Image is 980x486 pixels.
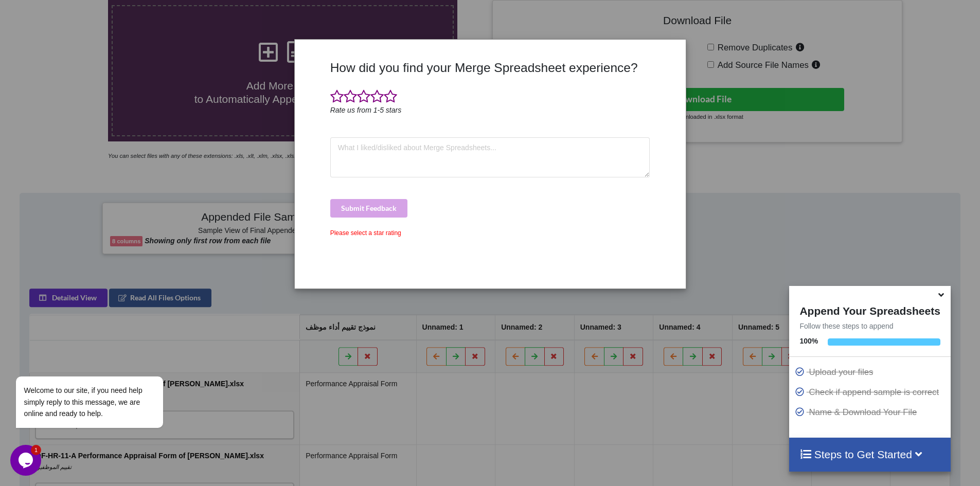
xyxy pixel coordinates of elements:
h4: Steps to Get Started [799,448,940,461]
i: Rate us from 1-5 stars [330,106,402,114]
iframe: chat widget [10,445,43,476]
iframe: chat widget [10,283,195,440]
p: Upload your files [794,366,948,379]
p: Follow these steps to append [789,321,950,331]
h3: How did you find your Merge Spreadsheet experience? [330,60,650,75]
b: 100 % [799,337,818,345]
h4: Append Your Spreadsheets [789,302,950,317]
p: Check if append sample is correct [794,386,948,399]
p: Name & Download Your File [794,406,948,419]
div: Please select a star rating [330,228,650,238]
